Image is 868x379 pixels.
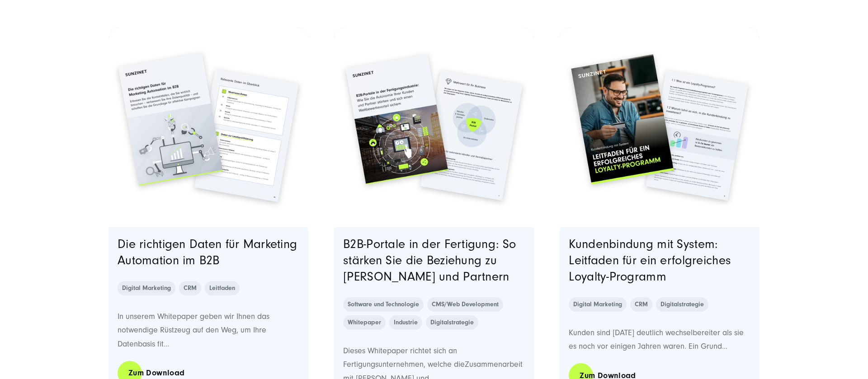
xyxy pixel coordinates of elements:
[179,281,201,295] a: CRM
[108,28,308,227] a: Featured image: Zwei Seiten einer Broschüre von SUNZINET zum Thema „Die richtigen Daten für Marke...
[343,237,516,284] a: B2B-Portale in der Fertigung: So stärken Sie die Beziehung zu [PERSON_NAME] und Partnern
[118,281,175,295] a: Digital Marketing
[334,28,534,227] a: Featured image: Zwei überlappende Seiten einer digitalen Broschüre der Firma SUNZINET. Auf der Ti...
[560,28,759,227] a: Featured image: Leitfaden für ein erfolgreiches Loyalty-Programm | PDF zum Download - Read full p...
[334,28,534,227] img: Zwei überlappende Seiten einer digitalen Broschüre der Firma SUNZINET. Auf der Titelseite steht d...
[569,297,627,312] a: Digital Marketing
[569,237,731,284] a: Kundenbindung mit System: Leitfaden für ein erfolgreiches Loyalty-Programm
[118,237,297,267] a: Die richtigen Daten für Marketing Automation im B2B
[656,297,708,312] a: Digitalstrategie
[205,281,240,295] a: Leitfaden
[343,315,386,330] a: Whitepaper
[560,28,759,227] img: Leitfaden für ein erfolgreiches Loyalty-Programm | PDF zum Download
[107,26,310,229] img: Zwei Seiten einer Broschüre von SUNZINET zum Thema „Die richtigen Daten für Marketing Automation ...
[118,310,299,351] p: In unserem Whitepaper geben wir Ihnen das notwendige Rüstzeug auf den Weg, um Ihre Datenbasis fit...
[343,297,424,312] a: Software und Technologie
[630,297,652,312] a: CRM
[389,315,422,330] a: Industrie
[427,297,503,312] a: CMS/Web Development
[569,326,750,354] p: Kunden sind [DATE] deutlich wechselbereiter als sie es noch vor einigen Jahren waren. Ein Grund...
[426,315,478,330] a: Digitalstrategie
